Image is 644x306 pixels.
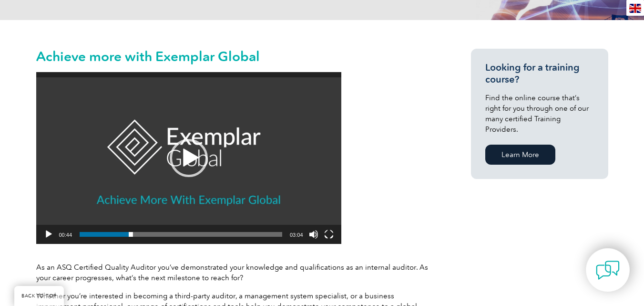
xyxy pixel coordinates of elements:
[36,72,341,244] div: Video Player
[596,258,620,282] img: contact-chat.png
[485,93,594,135] p: Find the online course that’s right for you through one of our many certified Training Providers.
[485,62,594,85] h3: Looking for a training course?
[59,232,72,238] span: 00:44
[36,262,437,283] p: As an ASQ Certified Quality Auditor you’ve demonstrated your knowledge and qualifications as an i...
[290,232,303,238] span: 03:04
[170,139,208,177] div: Play
[14,286,64,306] a: BACK TO TOP
[80,232,282,237] span: Time Slider
[485,145,555,165] a: Learn More
[36,49,437,64] h2: Achieve more with Exemplar Global
[629,4,641,13] img: en
[309,230,318,239] button: Mute
[324,230,334,239] button: Fullscreen
[44,230,53,239] button: Play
